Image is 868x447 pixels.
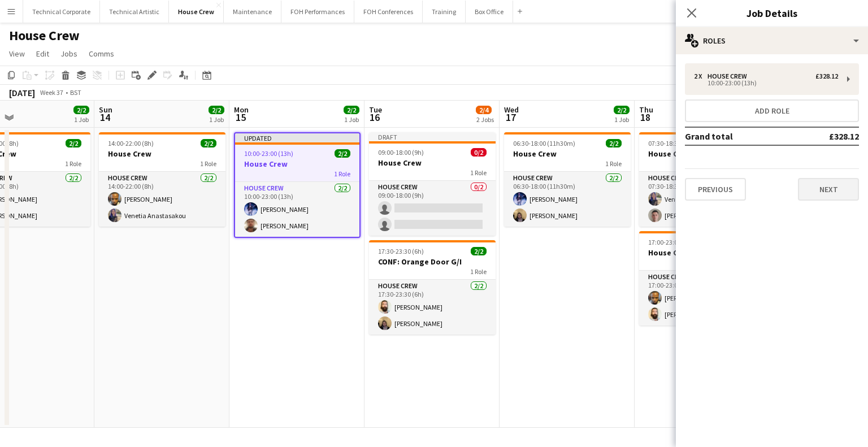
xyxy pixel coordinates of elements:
[685,178,746,201] button: Previous
[639,231,766,326] app-job-card: 17:00-23:00 (6h)2/2House Crew1 RoleHouse Crew2/217:00-23:00 (6h)[PERSON_NAME][PERSON_NAME]
[99,105,112,115] span: Sun
[504,149,631,159] h3: House Crew
[694,80,838,86] div: 10:00-23:00 (13h)
[209,106,224,114] span: 2/2
[466,1,513,23] button: Box Office
[369,240,496,335] app-job-card: 17:30-23:30 (6h)2/2CONF: Orange Door G/I1 RoleHouse Crew2/217:30-23:30 (6h)[PERSON_NAME][PERSON_N...
[89,49,114,59] span: Comms
[504,172,631,227] app-card-role: House Crew2/206:30-18:00 (11h30m)[PERSON_NAME][PERSON_NAME]
[56,46,82,61] a: Jobs
[108,139,154,147] span: 14:00-22:00 (8h)
[614,106,630,114] span: 2/2
[100,1,169,23] button: Technical Artistic
[201,139,216,147] span: 2/2
[5,46,29,61] a: View
[97,111,112,124] span: 14
[65,159,81,168] span: 1 Role
[639,248,766,258] h3: House Crew
[639,149,766,159] h3: House Crew
[281,1,354,23] button: FOH Performances
[36,49,49,59] span: Edit
[502,111,519,124] span: 17
[99,172,225,227] app-card-role: House Crew2/214:00-22:00 (8h)[PERSON_NAME]Venetia Anastasakou
[639,271,766,326] app-card-role: House Crew2/217:00-23:00 (6h)[PERSON_NAME][PERSON_NAME]
[369,181,496,236] app-card-role: House Crew0/209:00-18:00 (9h)
[685,127,792,145] td: Grand total
[224,1,281,23] button: Maintenance
[60,49,77,59] span: Jobs
[476,106,492,114] span: 2/4
[369,280,496,335] app-card-role: House Crew2/217:30-23:30 (6h)[PERSON_NAME][PERSON_NAME]
[676,6,868,20] h3: Job Details
[639,172,766,227] app-card-role: House Crew2/207:30-18:30 (11h)Venetia Anastasakou[PERSON_NAME]
[23,1,100,23] button: Technical Corporate
[367,111,382,124] span: 16
[369,257,496,267] h3: CONF: Orange Door G/I
[369,105,382,115] span: Tue
[99,149,225,159] h3: House Crew
[244,149,293,158] span: 10:00-23:00 (13h)
[235,133,359,142] div: Updated
[504,105,519,115] span: Wed
[235,159,359,169] h3: House Crew
[369,158,496,168] h3: House Crew
[9,87,35,98] div: [DATE]
[99,132,225,227] app-job-card: 14:00-22:00 (8h)2/2House Crew1 RoleHouse Crew2/214:00-22:00 (8h)[PERSON_NAME]Venetia Anastasakou
[232,111,249,124] span: 15
[234,132,361,238] app-job-card: Updated10:00-23:00 (13h)2/2House Crew1 RoleHouse Crew2/210:00-23:00 (13h)[PERSON_NAME][PERSON_NAME]
[37,88,66,97] span: Week 37
[685,99,859,122] button: Add role
[504,132,631,227] app-job-card: 06:30-18:00 (11h30m)2/2House Crew1 RoleHouse Crew2/206:30-18:00 (11h30m)[PERSON_NAME][PERSON_NAME]
[470,168,487,177] span: 1 Role
[648,139,697,147] span: 07:30-18:30 (11h)
[209,115,224,124] div: 1 Job
[378,148,424,157] span: 09:00-18:00 (9h)
[32,46,54,61] a: Edit
[73,106,89,114] span: 2/2
[344,106,359,114] span: 2/2
[694,72,708,80] div: 2 x
[648,238,694,246] span: 17:00-23:00 (6h)
[70,88,81,97] div: BST
[66,139,81,147] span: 2/2
[335,149,350,158] span: 2/2
[470,267,487,276] span: 1 Role
[169,1,224,23] button: House Crew
[708,72,752,80] div: House Crew
[513,139,575,147] span: 06:30-18:00 (11h30m)
[84,46,119,61] a: Comms
[9,27,80,44] h1: House Crew
[614,115,629,124] div: 1 Job
[637,111,653,124] span: 18
[605,159,622,168] span: 1 Role
[798,178,859,201] button: Next
[235,182,359,237] app-card-role: House Crew2/210:00-23:00 (13h)[PERSON_NAME][PERSON_NAME]
[354,1,423,23] button: FOH Conferences
[792,127,859,145] td: £328.12
[476,115,494,124] div: 2 Jobs
[200,159,216,168] span: 1 Role
[471,247,487,255] span: 2/2
[378,247,424,255] span: 17:30-23:30 (6h)
[639,105,653,115] span: Thu
[606,139,622,147] span: 2/2
[369,132,496,236] app-job-card: Draft09:00-18:00 (9h)0/2House Crew1 RoleHouse Crew0/209:00-18:00 (9h)
[639,132,766,227] app-job-card: 07:30-18:30 (11h)2/2House Crew1 RoleHouse Crew2/207:30-18:30 (11h)Venetia Anastasakou[PERSON_NAME]
[471,148,487,157] span: 0/2
[74,115,89,124] div: 1 Job
[423,1,466,23] button: Training
[234,105,249,115] span: Mon
[344,115,359,124] div: 1 Job
[815,72,838,80] div: £328.12
[9,49,25,59] span: View
[676,27,868,54] div: Roles
[369,132,496,141] div: Draft
[334,170,350,178] span: 1 Role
